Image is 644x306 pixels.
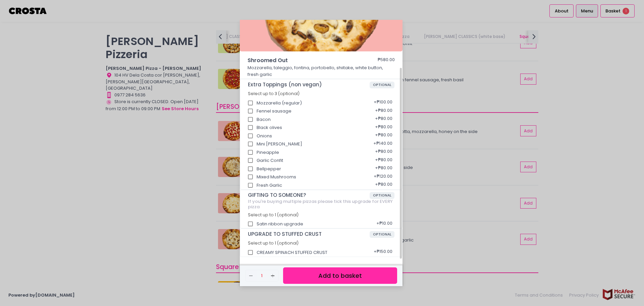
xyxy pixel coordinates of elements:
span: Extra Toppings (non vegan) [248,82,370,88]
div: + ₱150.00 [371,246,394,259]
div: + ₱80.00 [373,121,394,134]
button: Add to basket [283,267,397,284]
div: + ₱120.00 [371,171,394,183]
span: OPTIONAL [370,231,395,238]
div: + ₱80.00 [373,105,394,118]
div: + ₱80.00 [373,163,394,175]
span: UPGRADE TO STUFFED CRUST [248,231,370,237]
span: Select up to 1 (optional) [248,240,299,246]
span: Select up to 3 (optional) [248,91,300,96]
div: + ₱80.00 [373,130,394,142]
div: + ₱80.00 [373,146,394,159]
span: OPTIONAL [370,192,395,199]
div: + ₱80.00 [373,179,394,192]
span: Select up to 1 (optional) [248,212,299,218]
p: Mozzarella, taleggio, fontina, portobello, shiitake, white button, fresh garlic [248,64,395,78]
div: + ₱80.00 [373,154,394,167]
div: If you're buying multiple pizzas please tick this upgrade for EVERY pizza [248,199,395,209]
div: ₱580.00 [378,56,395,64]
span: GIFTING TO SOMEONE? [248,192,370,198]
span: Shroomed Out [248,56,358,64]
span: OPTIONAL [370,82,395,88]
div: + ₱100.00 [371,97,394,110]
div: + ₱140.00 [371,138,394,150]
div: + ₱10.00 [374,218,394,230]
div: + ₱80.00 [373,113,394,126]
